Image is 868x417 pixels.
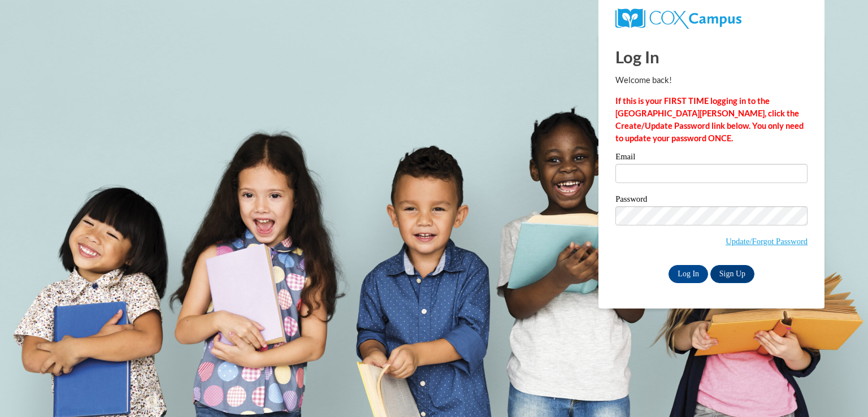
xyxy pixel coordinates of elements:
a: Sign Up [710,265,754,283]
strong: If this is your FIRST TIME logging in to the [GEOGRAPHIC_DATA][PERSON_NAME], click the Create/Upd... [615,96,804,143]
label: Email [615,153,808,164]
h1: Log In [615,45,808,68]
a: COX Campus [615,13,741,23]
label: Password [615,195,808,206]
p: Welcome back! [615,74,808,86]
img: COX Campus [615,8,741,29]
a: Update/Forgot Password [726,237,808,246]
input: Log In [669,265,708,283]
